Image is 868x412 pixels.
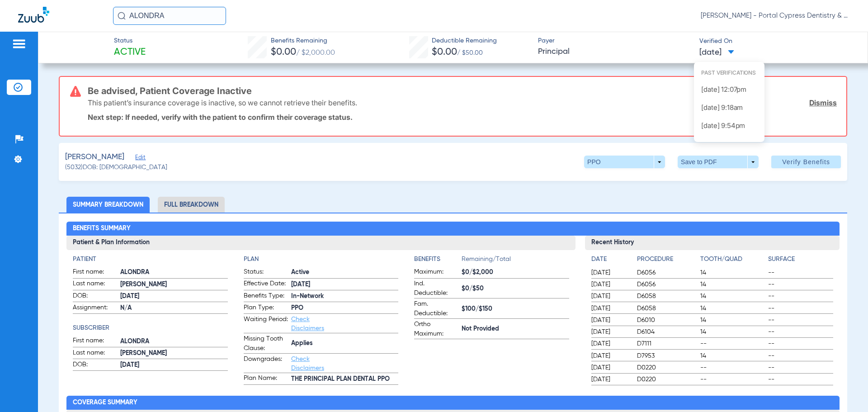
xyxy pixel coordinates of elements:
[823,369,868,412] iframe: Chat Widget
[694,81,764,99] label: [DATE] 12:07PM
[694,69,764,81] span: Past Verifications
[694,99,764,117] label: [DATE] 9:18AM
[694,117,764,135] label: [DATE] 9:54PM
